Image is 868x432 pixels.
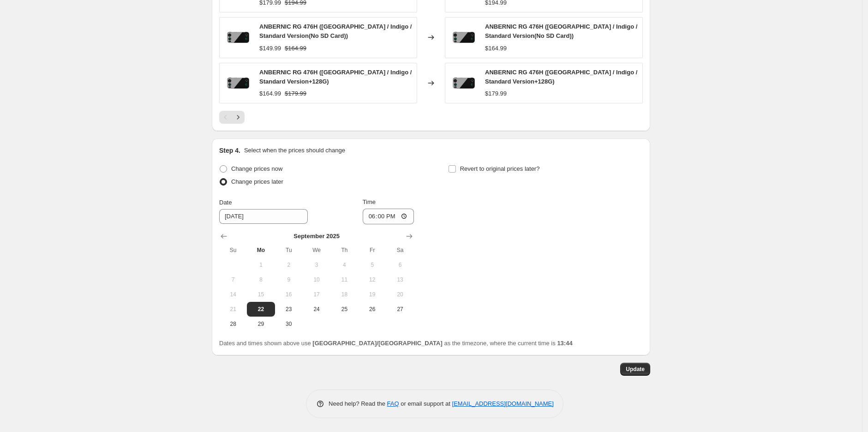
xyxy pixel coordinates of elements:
span: 28 [223,320,243,328]
span: Dates and times shown above use as the timezone, where the current time is [219,340,573,347]
span: Su [223,246,243,254]
strike: $164.99 [285,44,306,53]
span: ANBERNIC RG 476H ([GEOGRAPHIC_DATA] / Indigo / Standard Version(No SD Card)) [259,23,412,39]
button: Tuesday September 23 2025 [275,302,303,317]
div: $164.99 [259,89,281,98]
th: Friday [359,243,386,258]
th: Tuesday [275,243,303,258]
span: Fr [362,246,383,254]
span: 13 [390,276,410,283]
span: ANBERNIC RG 476H ([GEOGRAPHIC_DATA] / Indigo / Standard Version+128G) [485,69,637,85]
button: Sunday September 7 2025 [219,272,247,287]
a: [EMAIL_ADDRESS][DOMAIN_NAME] [452,400,554,407]
button: Update [620,363,650,376]
span: Sa [390,246,410,254]
button: Wednesday September 17 2025 [303,287,330,302]
span: 6 [390,261,410,269]
span: Change prices later [231,178,283,185]
span: 24 [306,306,327,313]
span: 10 [306,276,327,283]
h2: Step 4. [219,146,240,155]
button: Wednesday September 3 2025 [303,258,330,272]
span: 15 [251,291,271,298]
span: Mo [251,246,271,254]
button: Saturday September 20 2025 [386,287,414,302]
span: 23 [279,306,299,313]
button: Thursday September 18 2025 [330,287,358,302]
span: 21 [223,306,243,313]
span: Revert to original prices later? [460,165,540,172]
span: Need help? Read the [329,400,387,407]
button: Sunday September 21 2025 [219,302,247,317]
p: Select when the prices should change [244,146,345,155]
span: 19 [362,291,383,298]
button: Saturday September 13 2025 [386,272,414,287]
img: RG_476H_80x.jpg [224,24,252,51]
span: 17 [306,291,327,298]
span: 12 [362,276,383,283]
button: Thursday September 11 2025 [330,272,358,287]
span: 11 [334,276,354,283]
span: 5 [362,261,383,269]
button: Tuesday September 2 2025 [275,258,303,272]
button: Friday September 5 2025 [359,258,386,272]
button: Sunday September 14 2025 [219,287,247,302]
button: Saturday September 27 2025 [386,302,414,317]
span: 14 [223,291,243,298]
th: Saturday [386,243,414,258]
span: ANBERNIC RG 476H ([GEOGRAPHIC_DATA] / Indigo / Standard Version(No SD Card)) [485,23,637,39]
button: Next [232,111,245,124]
span: Date [219,199,232,206]
img: RG_476H_80x.jpg [224,69,252,97]
span: We [306,246,327,254]
button: Monday September 8 2025 [247,272,275,287]
th: Wednesday [303,243,330,258]
span: 9 [279,276,299,283]
span: Change prices now [231,165,282,172]
button: Friday September 19 2025 [359,287,386,302]
button: Friday September 26 2025 [359,302,386,317]
th: Thursday [330,243,358,258]
span: 18 [334,291,354,298]
button: Saturday September 6 2025 [386,258,414,272]
button: Show next month, October 2025 [403,230,416,243]
span: 3 [306,261,327,269]
button: Friday September 12 2025 [359,272,386,287]
span: 20 [390,291,410,298]
nav: Pagination [219,111,245,124]
span: 16 [279,291,299,298]
button: Monday September 29 2025 [247,317,275,331]
span: 7 [223,276,243,283]
span: Tu [279,246,299,254]
button: Sunday September 28 2025 [219,317,247,331]
span: or email support at [399,400,452,407]
button: Monday September 15 2025 [247,287,275,302]
button: Tuesday September 16 2025 [275,287,303,302]
span: 8 [251,276,271,283]
th: Sunday [219,243,247,258]
button: Thursday September 4 2025 [330,258,358,272]
span: 22 [251,306,271,313]
span: Update [626,366,645,373]
button: Today Monday September 22 2025 [247,302,275,317]
b: 13:44 [557,340,572,347]
a: FAQ [387,400,399,407]
span: Th [334,246,354,254]
button: Show previous month, August 2025 [217,230,230,243]
span: 27 [390,306,410,313]
input: 12:00 [363,209,414,224]
span: 4 [334,261,354,269]
input: 9/22/2025 [219,209,308,224]
button: Wednesday September 24 2025 [303,302,330,317]
span: Time [363,198,376,205]
span: 29 [251,320,271,328]
button: Monday September 1 2025 [247,258,275,272]
img: RG_476H_80x.jpg [450,69,478,97]
span: ANBERNIC RG 476H ([GEOGRAPHIC_DATA] / Indigo / Standard Version+128G) [259,69,412,85]
th: Monday [247,243,275,258]
span: 25 [334,306,354,313]
div: $179.99 [485,89,507,98]
span: 26 [362,306,383,313]
strike: $179.99 [285,89,306,98]
button: Thursday September 25 2025 [330,302,358,317]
